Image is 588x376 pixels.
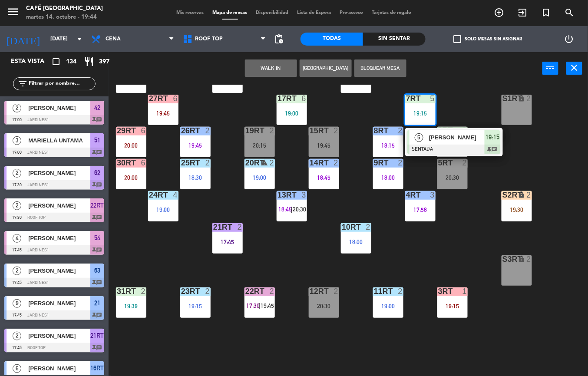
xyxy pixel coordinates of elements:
div: 2 [527,255,532,263]
div: 2 [205,287,211,295]
span: 21RT [91,330,104,341]
span: pending_actions [274,34,284,44]
label: Solo mesas sin asignar [454,35,522,43]
div: 7RT [406,95,406,102]
div: 3 [430,191,436,199]
div: 2 [334,159,339,167]
div: 19:45 [180,142,211,148]
span: [PERSON_NAME] [28,234,90,243]
span: 4 [13,234,21,243]
span: [PERSON_NAME] [28,299,90,308]
div: 4RT [406,191,406,199]
span: 20:30 [293,206,306,213]
div: 25RT [181,159,182,167]
div: 3RT [438,287,439,295]
span: 19:45 [261,302,274,309]
i: lock [518,255,525,263]
span: [PERSON_NAME] [28,168,90,178]
div: 13RT [277,191,278,199]
i: menu [7,5,20,18]
i: power_input [545,63,556,73]
span: 397 [99,57,109,67]
div: 1 [462,287,468,295]
div: 19:00 [373,303,403,309]
div: 2 [334,287,339,295]
div: 19:45 [148,110,178,116]
span: 19:15 [486,132,500,142]
span: 5 [415,133,423,142]
button: menu [7,5,20,21]
i: close [569,63,580,73]
div: 12RT [310,287,310,295]
div: 5 [430,95,436,102]
i: search [565,7,575,18]
button: Bloquear Mesa [354,59,406,77]
div: S3RT [502,255,503,263]
i: warning [261,159,268,166]
div: 3 [302,191,307,199]
div: 19RT [245,127,246,135]
span: 17:30 [246,302,260,309]
span: 63 [94,265,100,276]
div: 19:00 [244,175,275,181]
div: 19:45 [309,142,339,148]
span: MARIELLA UNTAMA [28,136,90,145]
div: Todas [301,33,363,46]
div: 6 [173,95,178,102]
div: 20:00 [116,175,146,181]
div: 20:30 [309,303,339,309]
span: 2 [13,104,21,112]
div: 18:15 [373,142,403,148]
div: 6RT [438,127,439,135]
div: 14RT [310,159,310,167]
span: 21 [94,298,100,308]
div: 18:00 [373,175,403,181]
div: 4 [173,191,178,199]
div: 26RT [181,127,182,135]
div: 2 [462,159,468,167]
div: 2 [141,287,146,295]
span: [PERSON_NAME] [28,103,90,112]
span: Tarjetas de regalo [368,10,416,15]
div: 17:45 [212,239,243,245]
i: lock [518,95,525,102]
div: Sin sentar [363,33,426,46]
span: Roof Top [195,36,223,42]
div: 19:30 [502,207,532,213]
span: Mis reservas [172,10,208,15]
div: 19:00 [148,207,178,213]
span: | [259,302,261,309]
span: 9 [13,299,21,308]
span: 16RT [91,363,104,373]
span: Mapa de mesas [208,10,252,15]
span: | [291,206,293,213]
span: 134 [66,57,76,67]
div: 11RT [374,287,374,295]
span: 42 [94,102,100,113]
div: 17RT [277,95,278,102]
span: Pre-acceso [336,10,368,15]
div: 2 [398,159,403,167]
div: 20:00 [116,142,146,148]
div: 2 [334,127,339,135]
div: 20:30 [437,175,468,181]
div: 6 [141,159,146,167]
div: 2 [205,159,211,167]
div: 19:39 [116,303,146,309]
span: Lista de Espera [293,10,336,15]
div: 20:15 [244,142,275,148]
button: [GEOGRAPHIC_DATA] [300,59,352,77]
span: 2 [13,169,21,178]
div: 19:15 [405,110,436,116]
div: 2 [398,127,403,135]
button: close [566,62,582,75]
div: 10RT [342,223,342,231]
div: 2 [270,287,275,295]
div: 21RT [213,223,214,231]
i: crop_square [51,56,61,67]
div: 19:00 [277,110,307,116]
span: Disponibilidad [252,10,293,15]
